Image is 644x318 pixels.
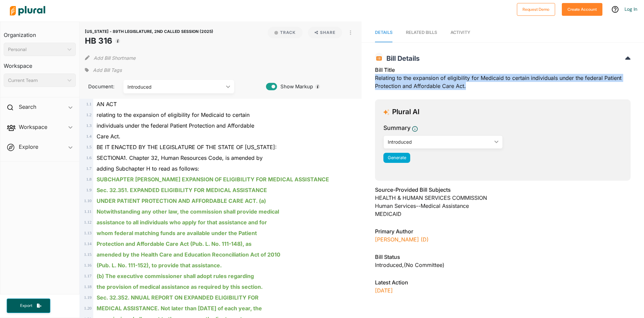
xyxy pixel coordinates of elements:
span: Show Markup [277,83,313,90]
span: 1 . 17 [84,274,92,278]
button: Add Bill Shortname [94,52,136,63]
span: SECTIONA1. Chapter 32, Human Resources Code, is amended by [97,154,263,161]
button: Export [7,299,50,313]
a: Request Demo [517,5,555,12]
span: 1 . 1 [86,102,92,106]
h3: Primary Author [375,227,631,235]
span: 1 . 5 [86,145,92,149]
span: 1 . 8 [86,177,92,182]
h3: Source-Provided Bill Subjects [375,186,631,194]
ins: assistance to all individuals who apply for that assistance and for [97,219,267,226]
a: Details [375,23,392,42]
span: 1 . 16 [84,263,92,268]
button: Share [308,27,342,38]
span: [US_STATE] - 89TH LEGISLATURE, 2ND CALLED SESSION (2025) [85,29,213,34]
span: Document: [85,83,115,90]
span: 1 . 13 [84,231,92,235]
span: Details [375,30,392,35]
span: 1 . 14 [84,241,92,246]
span: 1 . 10 [84,198,92,203]
div: Personal [8,46,65,53]
div: Tooltip anchor [115,38,121,44]
span: 1 . 2 [86,112,92,117]
h3: Bill Status [375,253,631,261]
ins: Sec. 32.352. NNUAL REPORT ON EXPANDED ELIGIBILITY FOR [97,294,259,301]
div: Relating to the expansion of eligibility for Medicaid to certain individuals under the federal Pa... [375,66,631,94]
span: Add Bill Tags [93,67,122,74]
span: 1 . 19 [84,295,92,300]
div: RELATED BILLS [406,29,437,36]
div: Introduced [127,83,223,90]
ins: UNDER PATIENT PROTECTION AND AFFORDABLE CARE ACT. (a) [97,197,266,204]
span: 1 . 20 [84,306,92,311]
a: Activity [450,23,470,42]
h3: Latest Action [375,278,631,286]
h3: Plural AI [392,108,420,116]
ins: amended by the Health Care and Education Reconciliation Act of 2010 [97,251,280,258]
h3: Bill Title [375,66,631,74]
ins: Sec. 32.351. EXPANDED ELIGIBILITY FOR MEDICAL ASSISTANCE [97,187,267,193]
span: 1 . 6 [86,155,92,160]
span: 1 . 9 [86,188,92,192]
p: [DATE] [375,286,631,294]
div: Introduced , (no committee) [375,261,631,269]
button: Generate [383,153,410,163]
ins: Protection and Affordable Care Act (Pub. L. No. 111-148), as [97,240,252,247]
span: Generate [388,155,406,160]
h2: Search [19,103,36,110]
h3: Workspace [4,56,76,71]
span: Export [15,303,37,309]
span: BE IT ENACTED BY THE LEGISLATURE OF THE STATE OF [US_STATE]: [97,144,277,150]
span: relating to the expansion of eligibility for Medicaid to certain [97,111,250,118]
ins: SUBCHAPTER [PERSON_NAME] EXPANSION OF ELIGIBILITY FOR MEDICAL ASSISTANCE [97,176,329,183]
ins: the provision of medical assistance as required by this section. [97,283,263,290]
div: Introduced [388,138,492,145]
span: 1 . 3 [86,123,92,128]
div: HEALTH & HUMAN SERVICES COMMISSION [375,194,631,202]
span: 1 . 7 [86,166,92,171]
a: RELATED BILLS [406,23,437,42]
button: Request Demo [517,3,555,16]
button: Create Account [562,3,602,16]
span: 1 . 15 [84,252,92,257]
a: [PERSON_NAME] (D) [375,236,429,243]
span: Care Act. [97,133,120,140]
h3: Summary [383,124,411,132]
div: Add tags [85,65,122,75]
span: 1 . 11 [84,209,92,214]
span: 1 . 18 [84,284,92,289]
ins: (Pub. L. No. 111-152), to provide that assistance. [97,262,222,269]
h1: HB 316 [85,35,213,47]
div: MEDICAID [375,210,631,218]
span: 1 . 12 [84,220,92,225]
a: Create Account [562,5,602,12]
button: Track [268,27,303,38]
span: AN ACT [97,101,117,107]
span: adding Subchapter H to read as follows: [97,165,199,172]
h3: Organization [4,25,76,40]
div: Current Team [8,77,65,84]
ins: MEDICAL ASSISTANCE. Not later than [DATE] of each year, the [97,305,262,312]
a: Log In [625,6,637,12]
span: 1 . 4 [86,134,92,139]
div: Human Services--Medical Assistance [375,202,631,210]
button: Share [305,27,345,38]
ins: (b) The executive commissioner shall adopt rules regarding [97,273,254,279]
span: Bill Details [383,54,420,62]
span: Activity [450,30,470,35]
ins: Notwithstanding any other law, the commission shall provide medical [97,208,279,215]
span: individuals under the federal Patient Protection and Affordable [97,122,254,129]
ins: whom federal matching funds are available under the Patient [97,230,257,236]
div: Tooltip anchor [315,84,321,90]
